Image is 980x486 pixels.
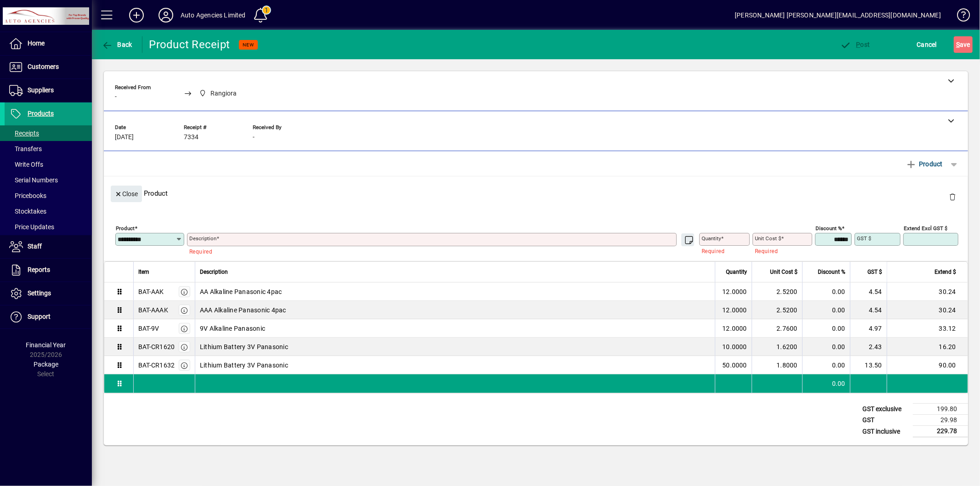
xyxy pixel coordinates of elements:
td: 9V Alkaline Panasonic [195,319,715,338]
span: Unit Cost $ [770,267,798,277]
span: - [115,93,117,101]
a: Transfers [5,141,92,157]
a: Support [5,305,92,328]
span: - [253,134,255,141]
div: Auto Agencies Limited [181,8,246,23]
span: Settings [28,289,51,297]
td: 50.0000 [715,356,752,374]
span: Suppliers [28,86,54,94]
span: ave [956,37,970,52]
span: [DATE] [115,134,134,141]
app-page-header-button: Delete [941,192,963,201]
a: Pricebooks [5,188,92,203]
span: Item [138,267,149,277]
td: 0.00 [802,301,850,319]
td: 4.97 [850,319,887,338]
td: 16.20 [887,338,968,356]
span: NEW [243,42,254,48]
span: P [856,41,861,48]
span: Products [28,110,54,117]
span: ost [840,41,870,48]
span: 2.7600 [777,324,798,333]
span: Back [102,41,132,48]
mat-label: Extend excl GST $ [904,225,947,232]
td: GST [858,415,913,426]
td: AA Alkaline Panasonic 4pac [195,283,715,301]
app-page-header-button: Close [108,189,144,198]
button: Save [954,36,973,53]
span: 2.5200 [777,305,798,315]
a: Reports [5,259,92,282]
a: Receipts [5,125,92,141]
span: 7334 [184,134,198,141]
span: Reports [28,266,50,273]
span: Transfers [9,145,42,153]
span: Staff [28,243,42,250]
td: Lithium Battery 3V Panasonic [195,338,715,356]
span: Quantity [726,267,747,277]
span: Discount % [818,267,845,277]
td: 13.50 [850,356,887,374]
td: GST exclusive [858,404,913,415]
a: Serial Numbers [5,172,92,188]
mat-label: Unit Cost $ [755,235,781,242]
span: Rangiora [210,89,237,98]
mat-error: Required [189,246,689,256]
div: Product [104,176,968,210]
span: GST $ [867,267,882,277]
div: BAT-AAAK [138,305,168,315]
span: 1.8000 [777,361,798,370]
td: 199.80 [913,404,968,415]
mat-label: Description [189,235,216,242]
div: BAT-CR1632 [138,361,175,370]
span: Price Updates [9,223,54,231]
a: Price Updates [5,219,92,235]
td: 0.00 [802,374,850,393]
span: Pricebooks [9,192,46,199]
span: Package [34,361,58,368]
a: Customers [5,56,92,79]
span: Receipts [9,130,39,137]
span: Support [28,313,51,320]
span: Description [200,267,228,277]
button: Profile [151,7,181,23]
mat-error: Required [755,246,805,255]
a: Staff [5,235,92,258]
td: 0.00 [802,356,850,374]
button: Back [99,36,135,53]
button: Cancel [915,36,940,53]
div: BAT-AAK [138,287,164,296]
td: 12.0000 [715,283,752,301]
span: Home [28,40,45,47]
span: Financial Year [26,341,66,349]
mat-label: Discount % [816,225,842,232]
div: BAT-9V [138,324,159,333]
span: 1.6200 [777,342,798,351]
td: 2.43 [850,338,887,356]
span: Serial Numbers [9,176,58,184]
span: Customers [28,63,59,70]
mat-label: Product [116,225,135,232]
td: 229.78 [913,426,968,437]
span: Rangiora [197,88,241,99]
div: [PERSON_NAME] [PERSON_NAME][EMAIL_ADDRESS][DOMAIN_NAME] [735,8,941,23]
mat-label: GST $ [857,235,871,242]
button: Add [122,7,151,23]
span: Close [114,186,138,202]
button: Close [111,186,142,202]
a: Suppliers [5,79,92,102]
a: Knowledge Base [950,2,969,32]
button: Post [838,36,872,53]
span: 2.5200 [777,287,798,296]
td: Lithium Battery 3V Panasonic [195,356,715,374]
span: S [956,41,960,48]
a: Settings [5,282,92,305]
a: Stocktakes [5,203,92,219]
td: 0.00 [802,283,850,301]
span: Write Offs [9,161,43,168]
td: 12.0000 [715,319,752,338]
td: AAA Alkaline Panasonic 4pac [195,301,715,319]
span: Stocktakes [9,208,46,215]
span: Extend $ [935,267,956,277]
a: Home [5,32,92,55]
